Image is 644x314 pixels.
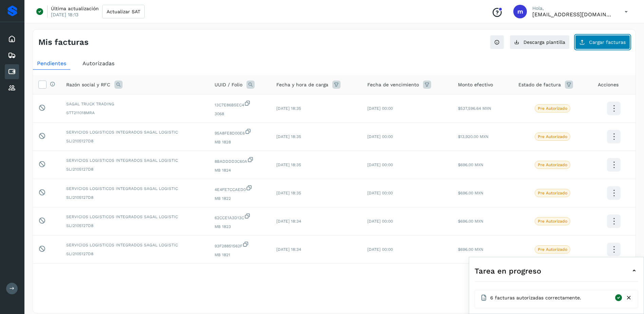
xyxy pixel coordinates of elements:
span: Fecha y hora de carga [276,81,328,88]
span: MB 1821 [215,252,265,258]
span: 62CCE1A3D13C [215,213,265,221]
span: Razón social y RFC [66,81,110,88]
span: 95A8FE8D00E6 [215,128,265,136]
span: MB 1824 [215,167,265,173]
button: Actualizar SAT [102,5,145,18]
span: $13,920.00 MXN [458,134,489,139]
span: [DATE] 00:00 [367,191,393,195]
span: Autorizadas [82,60,114,67]
p: Pre Autorizado [538,191,567,195]
p: mlozano@joffroy.com [532,11,614,18]
span: UUID / Folio [215,81,242,88]
span: MB 1823 [215,224,265,230]
h4: Mis facturas [38,37,89,47]
div: Proveedores [5,81,19,95]
span: [DATE] 18:35 [276,162,301,167]
span: [DATE] 18:35 [276,191,301,195]
div: Embarques [5,48,19,63]
span: 8BADDDD3C60A [215,156,265,164]
p: [DATE] 18:13 [51,12,78,18]
span: SERVICIOS LOGISTICOS INTEGRADOS SAGAL LOGISTIC [66,157,204,163]
span: MB 1822 [215,195,265,202]
span: 4E4FE7CCAED0 [215,185,265,193]
span: Fecha de vencimiento [367,81,419,88]
p: Pre Autorizado [538,134,567,139]
span: [DATE] 00:00 [367,162,393,167]
span: [DATE] 00:00 [367,106,393,111]
span: Estado de factura [518,81,561,88]
span: $537,596.64 MXN [458,106,491,111]
span: $696.00 MXN [458,191,483,195]
span: [DATE] 00:00 [367,219,393,224]
span: Monto efectivo [458,81,493,88]
span: SLI2105127D8 [66,138,204,144]
span: SAGAL TRUCK TRADING [66,101,204,107]
span: Pendientes [37,60,66,67]
button: Descarga plantilla [510,35,570,49]
div: Inicio [5,32,19,47]
div: Tarea en progreso [475,263,638,279]
span: [DATE] 18:35 [276,134,301,139]
span: SERVICIOS LOGISTICOS INTEGRADOS SAGAL LOGISTIC [66,186,204,192]
p: Última actualización [51,5,99,12]
span: 3068 [215,111,265,117]
span: 13C7E86B5EC4 [215,100,265,108]
span: 93F28851562F [215,241,265,249]
span: SERVICIOS LOGISTICOS INTEGRADOS SAGAL LOGISTIC [66,214,204,220]
span: Descarga plantilla [523,40,565,45]
span: SERVICIOS LOGISTICOS INTEGRADOS SAGAL LOGISTIC [66,242,204,248]
span: 6 facturas autorizadas correctamente. [490,294,581,301]
span: SLI2105127D8 [66,166,204,172]
span: Cargar facturas [589,40,626,45]
span: [DATE] 18:35 [276,106,301,111]
span: MB 1828 [215,139,265,145]
span: [DATE] 18:34 [276,219,301,224]
span: Actualizar SAT [107,9,140,14]
p: Pre Autorizado [538,106,567,111]
span: SLI2105127D8 [66,223,204,229]
span: $696.00 MXN [458,247,483,252]
p: Pre Autorizado [538,247,567,252]
p: Pre Autorizado [538,219,567,224]
span: Tarea en progreso [475,265,541,277]
span: Acciones [598,81,619,88]
span: SERVICIOS LOGISTICOS INTEGRADOS SAGAL LOGISTIC [66,129,204,135]
span: $696.00 MXN [458,162,483,167]
div: Cuentas por pagar [5,64,19,79]
span: [DATE] 18:34 [276,247,301,252]
button: Cargar facturas [575,35,630,49]
span: SLI2105127D8 [66,251,204,257]
span: $696.00 MXN [458,219,483,224]
span: [DATE] 00:00 [367,247,393,252]
span: SLI2105127D8 [66,194,204,200]
p: Pre Autorizado [538,162,567,167]
p: Hola, [532,5,614,11]
span: STT211018MRA [66,110,204,116]
span: [DATE] 00:00 [367,134,393,139]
